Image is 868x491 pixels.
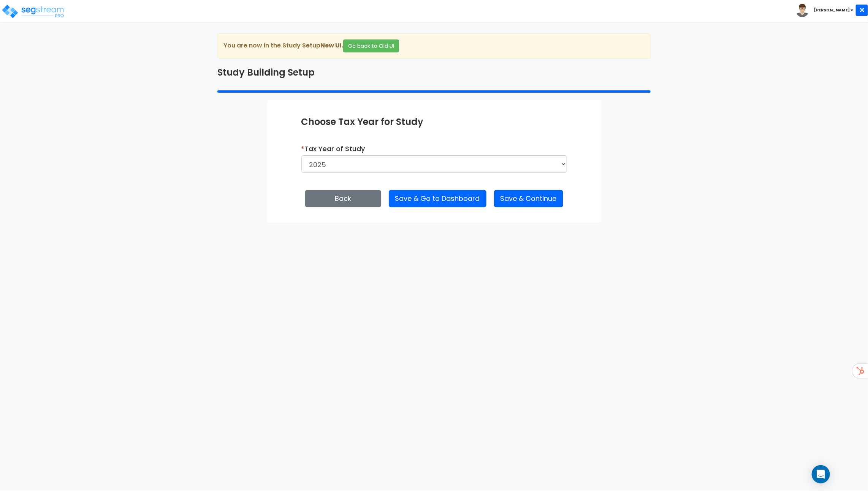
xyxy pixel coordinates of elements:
div: Open Intercom Messenger [812,465,830,483]
img: logo_pro_r.png [1,4,66,19]
strong: New UI [320,41,342,50]
div: You are now in the Study Setup . [217,33,651,58]
div: Choose Tax Year for Study [301,115,567,128]
button: Back [305,190,381,207]
img: avatar.png [796,4,809,17]
button: Save & Continue [494,190,563,207]
div: Study Building Setup [212,66,656,79]
button: Save & Go to Dashboard [389,190,486,207]
label: Tax Year of Study [301,144,365,154]
b: [PERSON_NAME] [814,7,850,13]
button: Go back to Old UI [343,39,399,52]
